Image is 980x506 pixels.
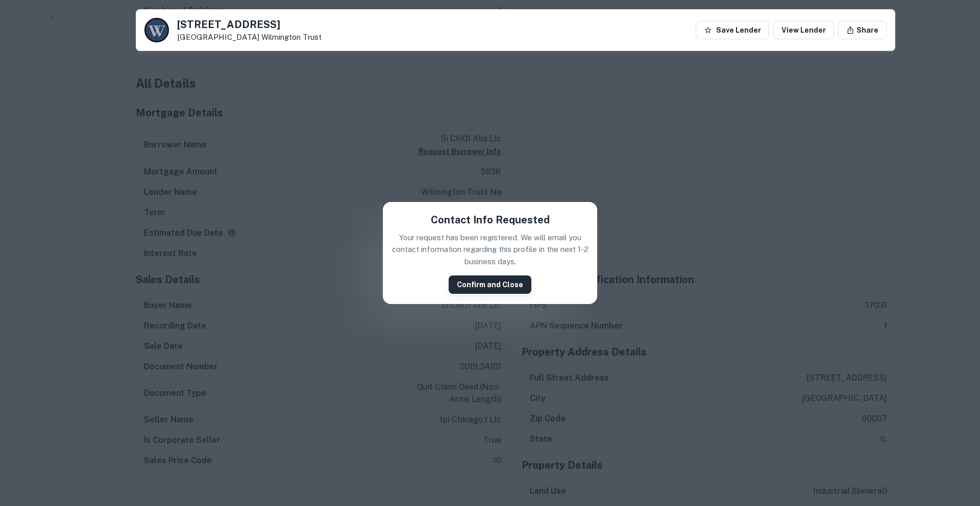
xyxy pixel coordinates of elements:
[177,19,322,30] h5: [STREET_ADDRESS]
[431,212,550,227] h5: Contact Info Requested
[838,21,887,39] button: Share
[929,424,980,473] iframe: Chat Widget
[696,21,769,39] button: Save Lender
[261,33,322,41] a: Wilmington Trust
[177,33,322,42] p: [GEOGRAPHIC_DATA]
[773,21,834,39] a: View Lender
[449,275,531,294] button: Confirm and Close
[391,232,589,268] p: Your request has been registered. We will email you contact information regarding this profile in...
